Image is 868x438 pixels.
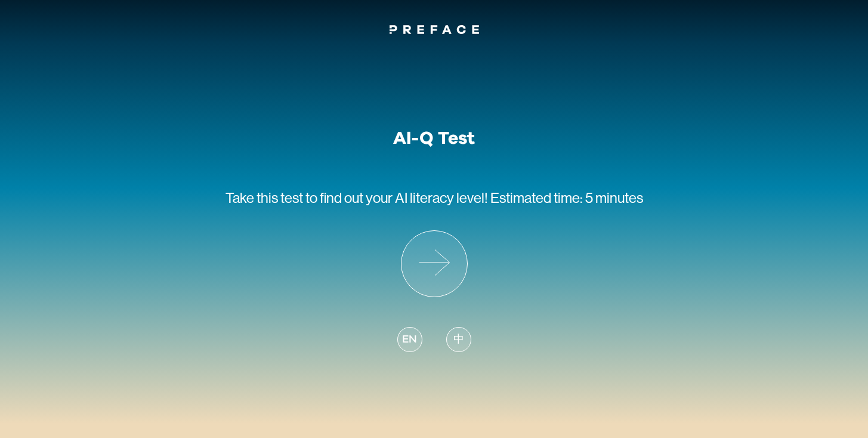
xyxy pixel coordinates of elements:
span: Take this test to [226,190,317,206]
span: find out your AI literacy level! [320,190,488,206]
span: EN [402,332,416,348]
h1: AI-Q Test [393,128,475,149]
span: 中 [453,332,464,348]
span: Estimated time: 5 minutes [490,190,643,206]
